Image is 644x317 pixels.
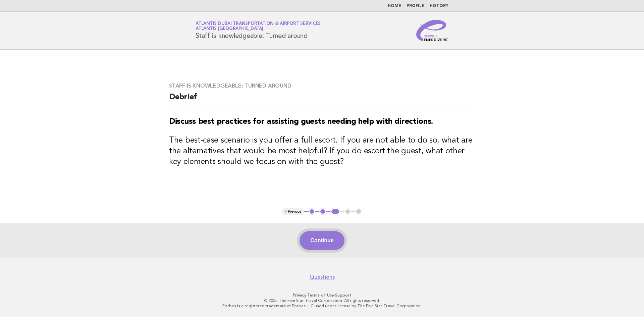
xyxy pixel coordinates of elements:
[430,4,448,8] a: History
[307,293,334,298] a: Terms of Use
[117,293,527,298] p: · ·
[196,21,321,31] a: Atlantis Dubai Transportation & Airport ServicesAtlantis [GEOGRAPHIC_DATA]
[282,208,304,215] button: < Previous
[293,293,306,298] a: Privacy
[407,4,424,8] a: Profile
[335,293,352,298] a: Support
[388,4,401,8] a: Home
[169,92,475,108] h2: Debrief
[330,208,340,215] button: 3
[309,208,315,215] button: 1
[117,303,527,309] p: Forbes is a registered trademark of Forbes LLC used under license by The Five Star Travel Corpora...
[310,274,335,280] a: Questions
[319,208,326,215] button: 2
[117,298,527,303] p: © 2025 The Five Star Travel Corporation. All rights reserved.
[169,83,475,89] h3: Staff is knowledgeable: Turned around
[196,27,263,31] span: Atlantis [GEOGRAPHIC_DATA]
[300,231,344,250] button: Continue
[196,22,321,39] h1: Staff is knowledgeable: Turned around
[169,135,475,167] h3: The best-case scenario is you offer a full escort. If you are not able to do so, what are the alt...
[416,20,448,41] img: Service Energizers
[169,118,433,126] strong: Discuss best practices for assisting guests needing help with directions.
